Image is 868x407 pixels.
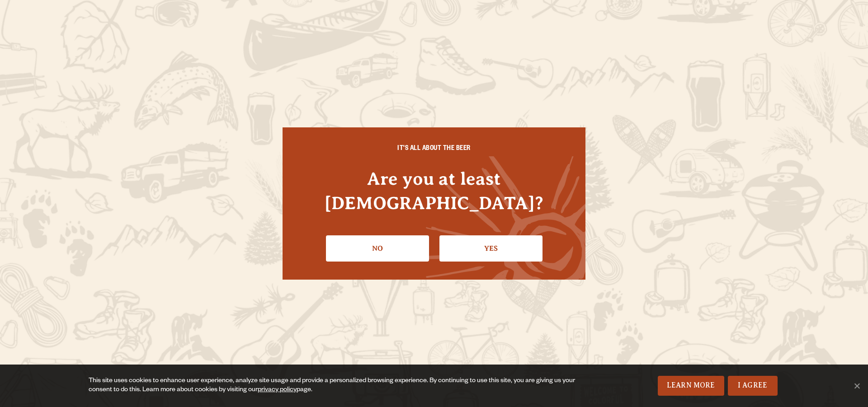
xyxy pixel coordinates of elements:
a: privacy policy [258,387,297,394]
h4: Are you at least [DEMOGRAPHIC_DATA]? [301,167,567,215]
a: Confirm I'm 21 or older [439,235,542,262]
a: Learn More [658,376,724,396]
h6: IT'S ALL ABOUT THE BEER [301,145,567,154]
a: No [326,235,429,262]
a: I Agree [728,376,778,396]
span: No [852,381,861,390]
div: This site uses cookies to enhance user experience, analyze site usage and provide a personalized ... [89,377,582,395]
